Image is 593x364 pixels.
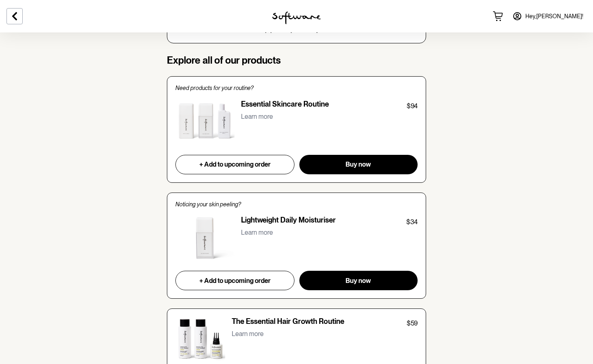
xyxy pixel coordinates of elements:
[175,317,225,362] img: The Essential Hair Growth Routine product
[346,277,371,285] span: Buy now
[175,155,294,174] button: + Add to upcoming order
[232,330,264,338] p: Learn more
[241,227,273,238] button: Learn more
[232,317,344,328] p: The Essential Hair Growth Routine
[346,161,371,168] span: Buy now
[241,113,273,120] p: Learn more
[175,216,235,261] img: Lightweight Daily Moisturiser product
[175,201,418,208] p: Noticing your skin peeling?
[241,216,336,227] p: Lightweight Daily Moisturiser
[407,101,418,111] p: $94
[272,11,321,24] img: software logo
[199,277,271,285] span: + Add to upcoming order
[199,161,271,168] span: + Add to upcoming order
[508,6,588,26] a: Hey,[PERSON_NAME]!
[407,319,418,328] p: $59
[525,13,583,20] span: Hey, [PERSON_NAME] !
[175,100,235,145] img: Essential Skincare Routine product
[175,271,294,290] button: + Add to upcoming order
[299,155,418,174] button: Buy now
[241,229,273,236] p: Learn more
[241,111,273,122] button: Learn more
[175,85,418,92] p: Need products for your routine?
[406,217,418,227] p: $34
[299,271,418,290] button: Buy now
[167,55,426,66] h4: Explore all of our products
[241,100,329,111] p: Essential Skincare Routine
[232,328,264,339] button: Learn more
